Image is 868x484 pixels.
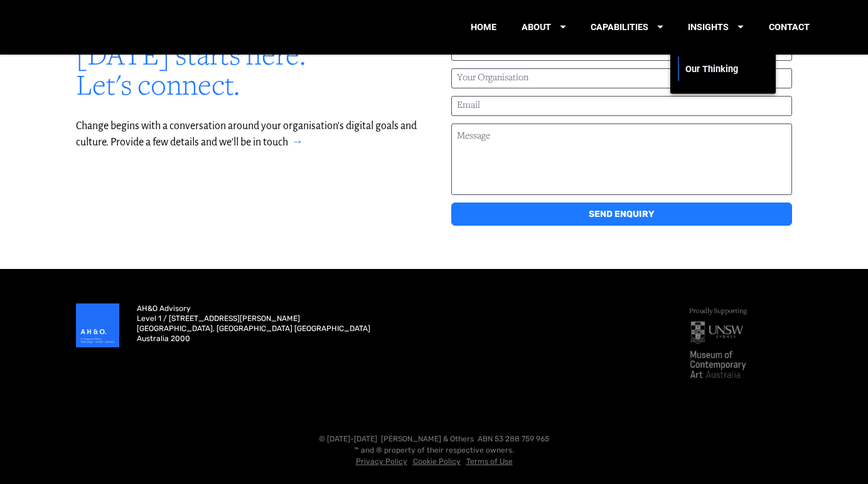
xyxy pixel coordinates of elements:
span: → [292,137,303,148]
a: Terms of Use [466,456,513,466]
span: AH&O Advisory Level 1 / [STREET_ADDRESS][PERSON_NAME] [GEOGRAPHIC_DATA], [GEOGRAPHIC_DATA] [GEOGR... [137,304,370,343]
span: Cookie Policy [413,457,461,466]
button: SEND ENQUIRY [451,203,792,226]
span: Terms of Use [466,457,513,466]
a: Cookie Policy [413,456,461,466]
span: © [DATE]-[DATE] [PERSON_NAME] & Others ABN 53 288 759 965 ™ and ® property of their respective ow... [319,434,549,455]
span: Privacy Policy [356,457,407,466]
a: CAPABILITIES [591,10,663,45]
a: ABOUT [522,10,566,45]
a: Privacy Policy [356,456,407,466]
a: INSIGHTS [688,10,744,45]
a: Our Thinking [685,52,751,87]
input: Your Organisation [451,68,792,88]
a: HOME [471,10,496,45]
a: CONTACT [769,10,810,45]
input: Email [451,96,792,116]
span: Change begins with a conversation around your organisation's digital goals and culture. Provide a... [76,120,419,148]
